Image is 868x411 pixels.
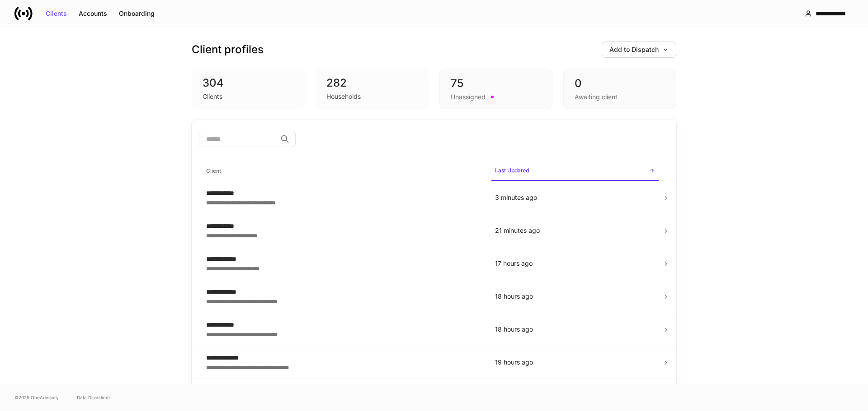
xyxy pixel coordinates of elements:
p: 19 hours ago [495,358,655,367]
p: 18 hours ago [495,325,655,334]
span: Client [203,162,484,180]
h6: Client [206,166,221,175]
div: Unassigned [451,92,486,102]
div: Accounts [79,10,107,17]
h3: Client profiles [192,42,264,57]
div: Add to Dispatch [609,46,669,53]
div: Clients [203,92,222,101]
p: 18 hours ago [495,292,655,301]
button: Clients [40,6,73,21]
p: 17 hours ago [495,259,655,268]
p: 21 minutes ago [495,226,655,235]
button: Onboarding [113,6,160,21]
div: 304 [203,76,294,90]
button: Accounts [73,6,113,21]
div: 282 [326,76,418,90]
button: Add to Dispatch [602,42,676,58]
div: Clients [46,10,67,17]
div: 0 [575,76,665,91]
div: 0Awaiting client [563,69,676,109]
div: Households [326,92,361,101]
div: Awaiting client [575,92,618,102]
div: 75 [451,76,541,91]
p: 3 minutes ago [495,193,655,202]
h6: Last Updated [495,166,529,175]
span: © 2025 OneAdvisory [14,394,59,401]
div: 75Unassigned [439,69,552,109]
a: Data Disclaimer [77,394,110,401]
span: Last Updated [491,162,659,181]
div: Onboarding [119,10,155,17]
